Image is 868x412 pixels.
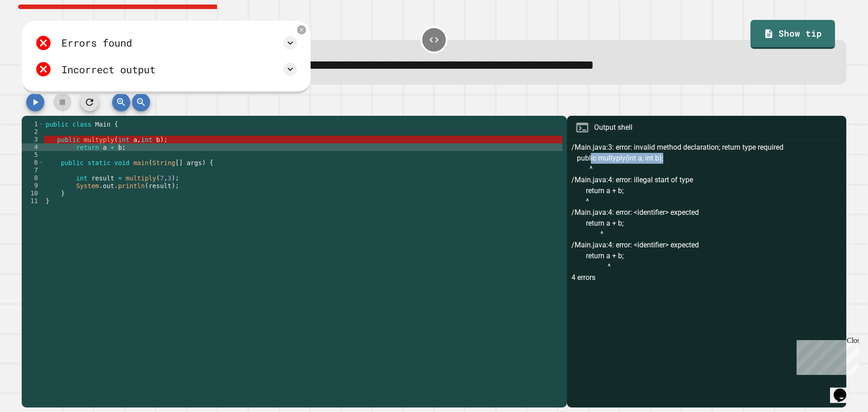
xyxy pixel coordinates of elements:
div: 11 [22,197,44,205]
div: 4 [22,143,44,151]
div: 8 [22,174,44,182]
div: Errors found [61,35,132,50]
div: 2 [22,128,44,136]
div: Output shell [594,122,632,133]
div: Chat with us now!Close [4,4,62,57]
div: 10 [22,189,44,197]
div: 6 [22,159,44,166]
div: Incorrect output [61,62,156,77]
div: 9 [22,182,44,189]
div: 7 [22,166,44,174]
span: Toggle code folding, rows 6 through 10 [38,159,43,166]
div: 1 [22,120,44,128]
div: /Main.java:3: error: invalid method declaration; return type required public multyply(int a, int ... [571,142,842,407]
div: 3 [22,136,44,143]
span: Toggle code folding, rows 1 through 11 [38,120,43,128]
iframe: chat widget [793,336,859,375]
iframe: chat widget [830,376,859,403]
a: Show tip [750,20,835,49]
div: 5 [22,151,44,159]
